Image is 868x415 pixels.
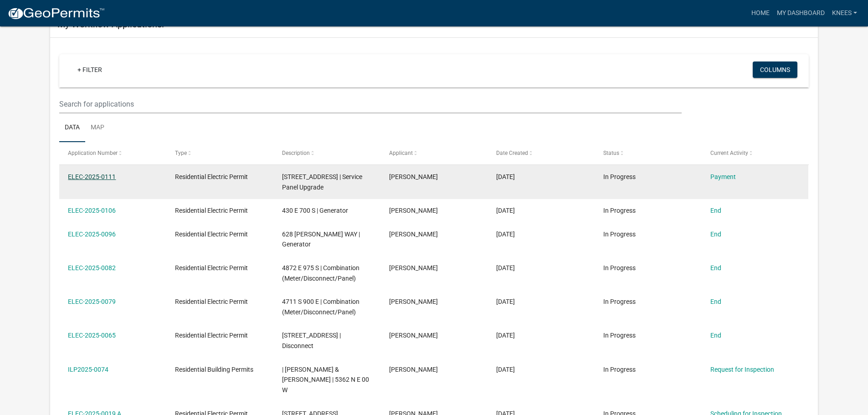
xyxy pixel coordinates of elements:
[773,5,828,22] a: My Dashboard
[380,142,488,164] datatable-header-cell: Applicant
[389,298,438,305] span: Levi Biggs
[496,150,528,156] span: Date Created
[828,5,861,22] a: Knees
[389,231,438,238] span: Levi Biggs
[68,366,108,373] a: ILP2025-0074
[710,150,748,156] span: Current Activity
[603,207,636,214] span: In Progress
[282,207,348,214] span: 430 E 700 S | Generator
[282,298,360,316] span: 4711 S 900 E | Combination (Meter/Disconnect/Panel)
[175,366,253,373] span: Residential Building Permits
[389,366,438,373] span: Levi Biggs
[748,5,773,22] a: Home
[710,264,721,272] a: End
[710,207,721,214] a: End
[496,231,515,238] span: 08/20/2025
[70,61,109,78] a: + Filter
[282,264,360,282] span: 4872 E 975 S | Combination (Meter/Disconnect/Panel)
[389,332,438,339] span: Levi Biggs
[710,231,721,238] a: End
[282,150,310,156] span: Description
[603,173,636,180] span: In Progress
[710,298,721,305] a: End
[496,173,515,180] span: 09/15/2025
[389,173,438,180] span: Levi Biggs
[282,173,362,191] span: 400 W 6TH ST | Service Panel Upgrade
[175,150,187,156] span: Type
[59,142,166,164] datatable-header-cell: Application Number
[282,366,369,394] span: | Biggs Levi & Branden Biggs | 5362 N E 00 W
[603,332,636,339] span: In Progress
[85,113,110,143] a: Map
[166,142,273,164] datatable-header-cell: Type
[496,298,515,305] span: 07/16/2025
[68,332,116,339] a: ELEC-2025-0065
[175,231,248,238] span: Residential Electric Permit
[282,231,360,248] span: 628 WES WAY | Generator
[273,142,380,164] datatable-header-cell: Description
[603,264,636,272] span: In Progress
[603,231,636,238] span: In Progress
[496,207,515,214] span: 09/04/2025
[594,142,701,164] datatable-header-cell: Status
[488,142,595,164] datatable-header-cell: Date Created
[710,332,721,339] a: End
[389,264,438,272] span: Levi Biggs
[710,366,774,373] a: Request for Inspection
[389,150,413,156] span: Applicant
[59,113,85,143] a: Data
[701,142,808,164] datatable-header-cell: Current Activity
[68,264,116,272] a: ELEC-2025-0082
[175,173,248,180] span: Residential Electric Permit
[496,332,515,339] span: 06/10/2025
[710,173,736,180] a: Payment
[603,298,636,305] span: In Progress
[603,150,619,156] span: Status
[496,264,515,272] span: 07/23/2025
[175,332,248,339] span: Residential Electric Permit
[496,366,515,373] span: 04/03/2025
[175,298,248,305] span: Residential Electric Permit
[68,173,116,180] a: ELEC-2025-0111
[59,95,681,113] input: Search for applications
[282,332,341,349] span: 5903 S DELMAR RD | Disconnect
[68,207,116,214] a: ELEC-2025-0106
[389,207,438,214] span: Levi Biggs
[68,150,118,156] span: Application Number
[603,366,636,373] span: In Progress
[68,231,116,238] a: ELEC-2025-0096
[68,298,116,305] a: ELEC-2025-0079
[175,207,248,214] span: Residential Electric Permit
[175,264,248,272] span: Residential Electric Permit
[753,61,797,78] button: Columns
